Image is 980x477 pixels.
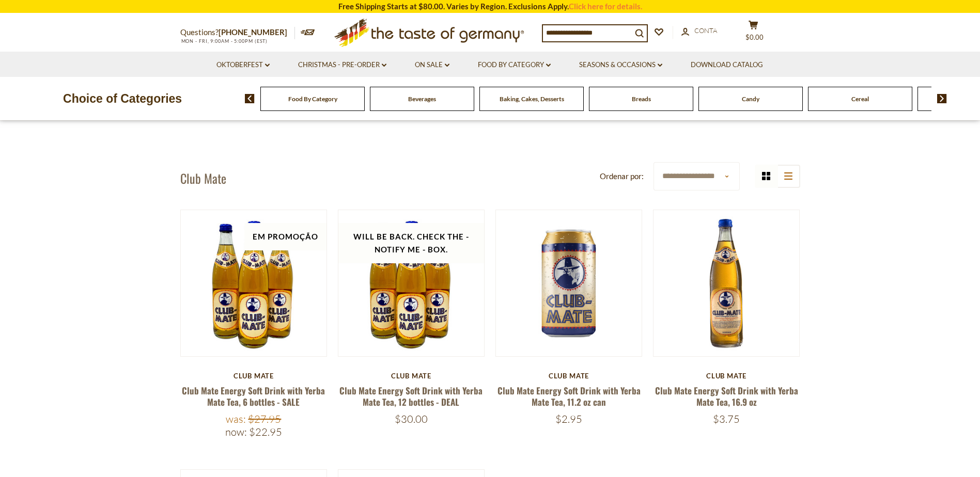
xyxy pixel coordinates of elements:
[180,26,295,39] p: Questions?
[496,210,642,356] img: Club Mate Can
[500,95,564,103] a: Baking, Cakes, Desserts
[691,59,763,71] a: Download Catalog
[713,412,740,425] span: $3.75
[339,384,483,408] a: Club Mate Energy Soft Drink with Yerba Mate Tea, 12 bottles - DEAL
[182,384,325,408] a: Club Mate Energy Soft Drink with Yerba Mate Tea, 6 bottles - SALE
[497,384,641,408] a: Club Mate Energy Soft Drink with Yerba Mate Tea, 11.2 oz can
[745,33,764,41] span: $0.00
[249,425,282,438] span: $22.95
[681,25,717,37] a: Conta
[738,20,769,46] button: $0.00
[338,372,485,380] div: Club Mate
[495,372,643,380] div: Club Mate
[298,59,386,71] a: Christmas - PRE-ORDER
[600,170,644,183] label: Ordenar por:
[851,95,869,103] a: Cereal
[937,94,947,103] img: next arrow
[478,59,551,71] a: Food By Category
[654,210,800,356] img: Club Mate Energy Soft Drink with Yerba Mate Tea, 16.9 oz
[694,26,717,35] span: Conta
[219,27,287,37] a: [PHONE_NUMBER]
[288,95,337,103] a: Food By Category
[216,59,270,71] a: Oktoberfest
[226,412,246,425] label: Was:
[395,412,428,425] span: $30.00
[415,59,449,71] a: On Sale
[555,412,582,425] span: $2.95
[579,59,662,71] a: Seasons & Occasions
[569,2,642,11] a: Click here for details.
[180,170,226,186] h1: Club Mate
[180,372,328,380] div: Club Mate
[338,210,485,356] img: Club Mate Energy Soft Drink with Yerba Mate Tea, 12 bottles - DEAL
[180,38,268,44] span: MON - FRI, 9:00AM - 5:00PM (EST)
[632,95,651,103] a: Breads
[245,94,255,103] img: previous arrow
[248,412,281,425] span: $27.95
[181,210,327,356] img: Club Mate Energy Soft Drink with Yerba Mate Tea, 6 bottles - SALE
[653,372,800,380] div: Club Mate
[225,425,247,438] label: Now:
[742,95,759,103] a: Candy
[408,95,436,103] a: Beverages
[655,384,798,408] a: Club Mate Energy Soft Drink with Yerba Mate Tea, 16.9 oz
